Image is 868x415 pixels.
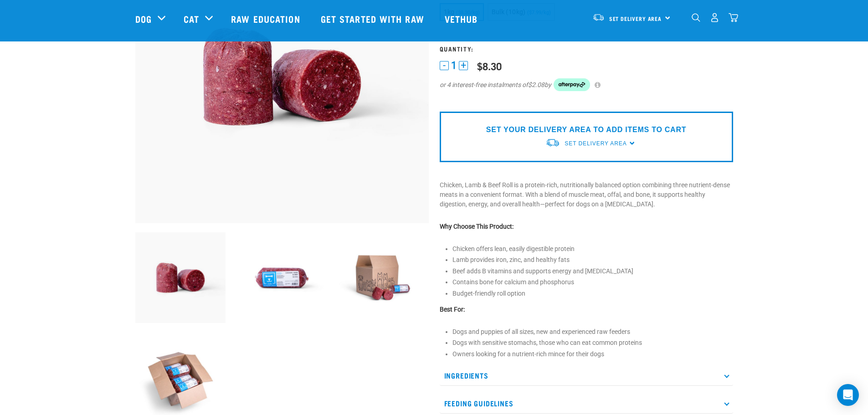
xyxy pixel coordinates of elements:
p: Chicken offers lean, easily digestible protein [452,244,733,254]
h3: Quantity: [440,45,733,52]
span: Set Delivery Area [609,17,662,20]
p: Dogs and puppies of all sizes, new and experienced raw feeders [452,327,733,337]
img: user.png [710,13,719,22]
div: or 4 interest-free instalments of by [440,78,733,91]
p: Feeding Guidelines [440,393,733,414]
button: + [459,61,468,70]
a: Dog [135,12,152,26]
a: Get started with Raw [312,0,436,37]
img: Afterpay [554,78,590,91]
img: Raw Essentials Chicken Lamb Beef Bulk Minced Raw Dog Food Roll Unwrapped [135,232,226,323]
a: Raw Education [222,0,311,37]
p: Owners looking for a nutrient-rich mince for their dogs [452,349,733,359]
button: - [440,61,449,70]
p: Ingredients [440,365,733,386]
p: Chicken, Lamb & Beef Roll is a protein-rich, nutritionally balanced option combining three nutrie... [440,180,733,209]
p: Lamb provides iron, zinc, and healthy fats [452,255,733,265]
a: Vethub [436,0,489,37]
p: SET YOUR DELIVERY AREA TO ADD ITEMS TO CART [486,124,686,135]
strong: Best For: [440,306,465,313]
strong: Why Choose This Product: [440,223,514,230]
p: Contains bone for calcium and phosphorus [452,277,733,287]
img: home-icon@2x.png [729,13,738,22]
img: van-moving.png [545,138,560,148]
img: home-icon-1@2x.png [692,13,700,22]
span: Set Delivery Area [565,140,627,147]
p: Beef adds B vitamins and supports energy and [MEDICAL_DATA] [452,266,733,276]
div: Open Intercom Messenger [837,384,859,406]
img: van-moving.png [592,13,605,21]
img: Raw Essentials Chicken Lamb Beef Bulk Minced Raw Dog Food Roll [236,232,327,323]
span: $2.08 [528,80,544,90]
span: 1 [451,61,457,70]
a: Cat [184,12,199,26]
p: Budget-friendly roll option [452,289,733,298]
img: Raw Essentials Bulk 10kg Raw Dog Food Roll Box [338,232,429,323]
div: $8.30 [477,60,502,72]
p: Dogs with sensitive stomachs, those who can eat common proteins [452,338,733,348]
